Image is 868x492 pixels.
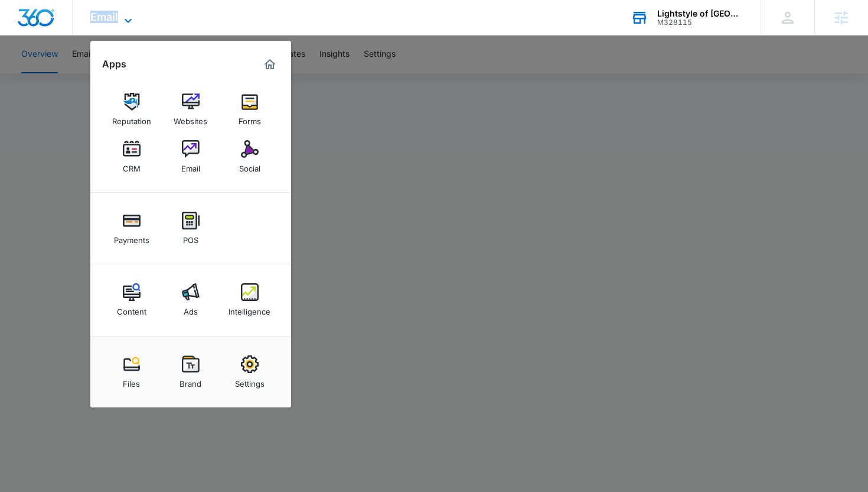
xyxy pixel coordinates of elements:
span: Email [90,11,118,23]
a: Websites [168,87,213,132]
a: Content [109,277,154,322]
a: Reputation [109,87,154,132]
a: Email [168,134,213,179]
h2: Apps [102,59,126,70]
a: Intelligence [227,277,272,322]
div: Intelligence [229,301,270,316]
div: Settings [235,373,265,389]
a: CRM [109,134,154,179]
div: POS [183,229,198,245]
a: Files [109,349,154,394]
div: Payments [114,229,149,245]
div: Reputation [112,111,151,126]
a: Marketing 360® Dashboard [260,55,279,74]
div: Files [123,373,140,389]
div: Social [239,158,260,173]
a: Brand [168,349,213,394]
a: POS [168,206,213,251]
div: Content [117,301,146,316]
div: Email [181,158,200,173]
div: Ads [184,301,198,316]
a: Social [227,134,272,179]
div: account name [657,9,743,18]
a: Forms [227,87,272,132]
div: Forms [239,111,261,126]
div: CRM [123,158,141,173]
a: Settings [227,349,272,394]
div: Websites [174,111,207,126]
div: account id [657,18,743,27]
div: Brand [180,373,201,389]
a: Payments [109,206,154,251]
a: Ads [168,277,213,322]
